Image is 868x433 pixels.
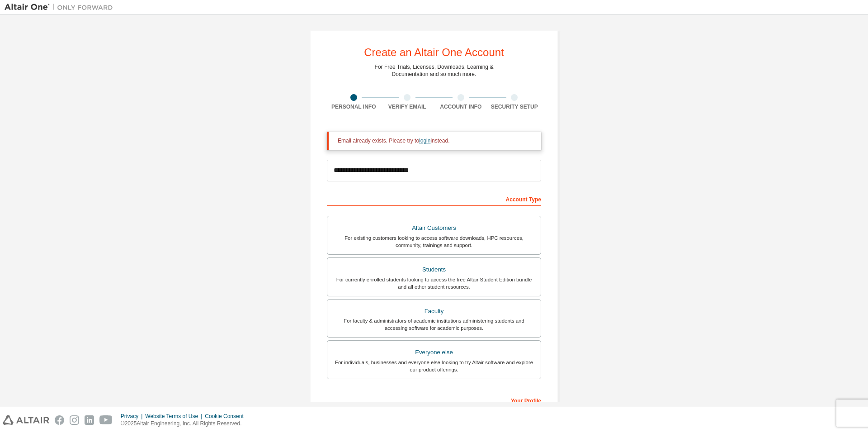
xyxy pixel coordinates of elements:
div: For Free Trials, Licenses, Downloads, Learning & Documentation and so much more. [375,63,494,78]
div: Website Terms of Use [145,413,205,420]
div: Privacy [121,413,145,420]
div: For currently enrolled students looking to access the free Altair Student Edition bundle and all ... [333,276,535,290]
div: Your Profile [327,393,541,407]
div: Everyone else [333,346,535,359]
img: facebook.svg [55,415,64,425]
p: © 2025 Altair Engineering, Inc. All Rights Reserved. [121,420,249,428]
div: Cookie Consent [205,413,249,420]
img: linkedin.svg [85,415,94,425]
div: Security Setup [488,103,542,110]
div: Create an Altair One Account [364,47,504,58]
img: altair_logo.svg [3,415,49,425]
a: login [419,138,430,144]
div: Altair Customers [333,222,535,234]
div: Students [333,263,535,276]
img: Altair One [5,3,118,12]
div: Personal Info [327,103,381,110]
div: For existing customers looking to access software downloads, HPC resources, community, trainings ... [333,234,535,249]
div: Account Info [434,103,488,110]
div: For faculty & administrators of academic institutions administering students and accessing softwa... [333,317,535,332]
div: Account Type [327,191,541,206]
div: Email already exists. Please try to instead. [338,137,534,144]
img: youtube.svg [99,415,113,425]
div: Verify Email [381,103,434,110]
div: For individuals, businesses and everyone else looking to try Altair software and explore our prod... [333,359,535,373]
img: instagram.svg [70,415,79,425]
div: Faculty [333,305,535,318]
